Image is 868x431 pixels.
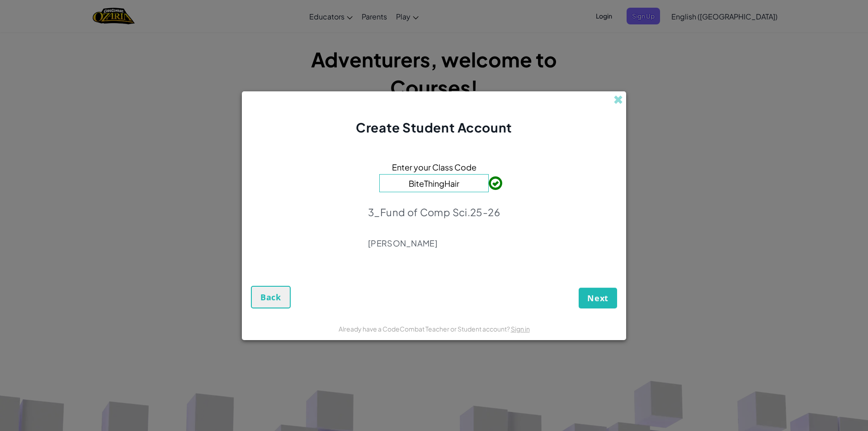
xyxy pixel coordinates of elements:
span: Already have a CodeCombat Teacher or Student account? [339,325,511,333]
button: Back [251,286,291,308]
span: Back [260,292,281,303]
p: 3_Fund of Comp Sci.25-26 [368,206,500,218]
a: Sign in [511,325,530,333]
span: Create Student Account [356,119,512,135]
button: Next [579,288,617,308]
span: Enter your Class Code [392,161,476,174]
p: [PERSON_NAME] [368,238,500,249]
span: Next [587,293,609,303]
